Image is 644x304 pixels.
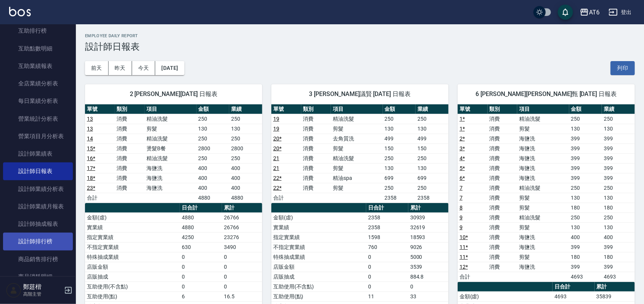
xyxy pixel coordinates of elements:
a: 每日業績分析表 [3,92,73,110]
a: 營業項目月分析表 [3,128,73,145]
th: 項目 [517,104,569,114]
td: 海鹽洗 [145,163,196,173]
td: 精油洗髮 [517,114,569,124]
td: 400 [197,183,230,193]
td: 399 [602,153,635,163]
td: 180 [569,252,602,262]
th: 單號 [85,104,115,114]
td: 250 [197,153,230,163]
td: 399 [602,143,635,153]
td: 店販抽成 [271,272,366,282]
a: 營業統計分析表 [3,110,73,128]
td: 180 [602,252,635,262]
td: 消費 [488,252,518,262]
td: 250 [229,114,262,124]
button: 昨天 [109,61,132,75]
td: 消費 [488,153,518,163]
td: 0 [180,272,222,282]
td: 884.8 [408,272,449,282]
th: 日合計 [366,203,408,213]
td: 23276 [222,232,262,242]
td: 0 [222,272,262,282]
td: 消費 [488,262,518,272]
td: 消費 [115,183,145,193]
td: 消費 [488,203,518,213]
th: 業績 [416,104,449,114]
a: 設計師抽成報表 [3,215,73,233]
a: 7 [460,185,463,191]
td: 剪髮 [331,124,383,134]
td: 130 [383,124,416,134]
td: 150 [416,143,449,153]
td: 實業績 [271,222,366,232]
td: 0 [180,282,222,291]
td: 16.5 [222,291,262,301]
td: 消費 [488,124,518,134]
td: 消費 [488,143,518,153]
td: 消費 [115,163,145,173]
td: 180 [569,203,602,213]
td: 399 [569,242,602,252]
td: 250 [383,114,416,124]
table: a dense table [271,104,449,203]
td: 130 [602,193,635,203]
td: 130 [569,193,602,203]
td: 店販金額 [271,262,366,272]
td: 剪髮 [517,222,569,232]
th: 累計 [222,203,262,213]
td: 0 [366,282,408,291]
td: 消費 [301,124,331,134]
a: 互助點數明細 [3,40,73,57]
button: 前天 [85,61,109,75]
a: 設計師業績表 [3,145,73,162]
span: 6 [PERSON_NAME][PERSON_NAME]甄 [DATE] 日報表 [467,90,626,98]
td: 399 [602,173,635,183]
td: 消費 [488,183,518,193]
td: 海鹽洗 [517,232,569,242]
td: 400 [197,173,230,183]
td: 760 [366,242,408,252]
td: 250 [569,183,602,193]
th: 金額 [569,104,602,114]
td: 399 [569,163,602,173]
td: 4693 [569,272,602,282]
td: 海鹽洗 [517,262,569,272]
h5: 鄭莛楷 [23,283,62,291]
th: 類別 [115,104,145,114]
td: 消費 [301,134,331,143]
a: 商品消耗明細 [3,268,73,285]
td: 海鹽洗 [517,143,569,153]
td: 消費 [488,222,518,232]
td: 250 [416,114,449,124]
td: 499 [416,134,449,143]
td: 250 [416,153,449,163]
td: 4880 [180,213,222,222]
td: 250 [602,114,635,124]
button: save [558,5,573,20]
th: 累計 [408,203,449,213]
td: 250 [602,183,635,193]
td: 店販抽成 [85,272,180,282]
th: 單號 [271,104,301,114]
a: 13 [87,116,93,122]
td: 0 [222,252,262,262]
td: 互助使用(點) [271,291,366,301]
td: 0 [366,252,408,262]
td: 消費 [115,153,145,163]
td: 130 [416,124,449,134]
th: 單號 [458,104,488,114]
p: 高階主管 [23,291,62,298]
td: 指定實業績 [271,232,366,242]
th: 金額 [197,104,230,114]
button: 今天 [132,61,156,75]
td: 不指定實業績 [271,242,366,252]
td: 剪髮 [517,203,569,213]
span: 2 [PERSON_NAME][DATE] 日報表 [94,90,253,98]
a: 設計師排行榜 [3,233,73,250]
button: AT6 [577,5,603,20]
td: 海鹽洗 [145,173,196,183]
td: 不指定實業績 [85,242,180,252]
td: 消費 [488,242,518,252]
td: 400 [229,163,262,173]
td: 精油洗髮 [145,134,196,143]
